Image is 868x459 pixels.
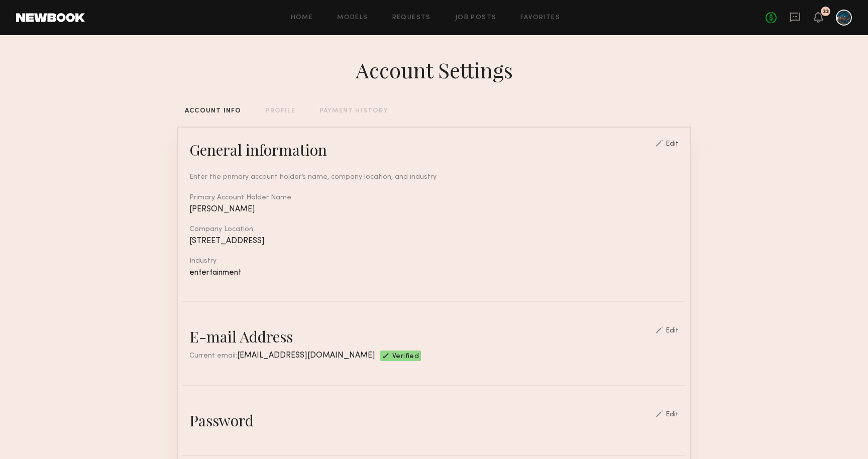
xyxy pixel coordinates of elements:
div: entertainment [189,269,679,277]
div: [STREET_ADDRESS] [189,237,679,246]
div: Industry [189,258,679,265]
div: PROFILE [265,108,295,114]
div: 33 [823,9,829,15]
span: [EMAIL_ADDRESS][DOMAIN_NAME] [237,352,375,360]
div: Company Location [189,226,679,233]
div: General information [189,140,327,160]
a: Favorites [520,15,560,21]
div: PAYMENT HISTORY [319,108,388,114]
a: Home [291,15,313,21]
div: ACCOUNT INFO [185,108,241,114]
a: Models [337,15,368,21]
div: Account Settings [356,56,513,84]
div: Current email: [189,351,375,361]
a: Job Posts [455,15,497,21]
a: Requests [392,15,431,21]
div: Enter the primary account holder’s name, company location, and industry [189,172,679,182]
div: Password [189,410,254,430]
div: Primary Account Holder Name [189,194,679,201]
span: Verified [392,353,419,361]
div: E-mail Address [189,326,293,347]
div: Edit [666,141,679,148]
div: Edit [666,411,679,418]
div: [PERSON_NAME] [189,205,679,214]
div: Edit [666,327,679,334]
